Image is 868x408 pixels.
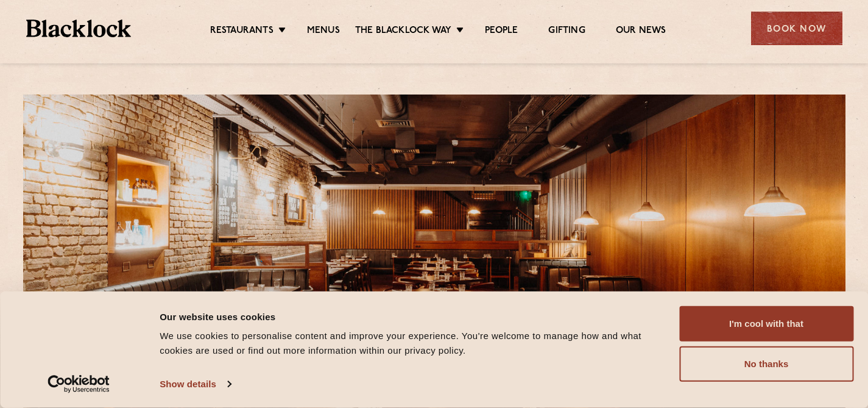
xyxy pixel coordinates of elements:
[160,375,230,393] a: Show details
[355,25,451,38] a: The Blacklock Way
[679,346,853,382] button: No thanks
[751,12,842,45] div: Book Now
[26,375,132,393] a: Usercentrics Cookiebot - opens in a new window
[160,309,665,324] div: Our website uses cookies
[307,25,340,38] a: Menus
[548,25,585,38] a: Gifting
[616,25,666,38] a: Our News
[160,329,665,358] div: We use cookies to personalise content and improve your experience. You're welcome to manage how a...
[210,25,273,38] a: Restaurants
[26,20,132,37] img: BL_Textured_Logo-footer-cropped.svg
[485,25,518,38] a: People
[679,306,853,342] button: I'm cool with that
